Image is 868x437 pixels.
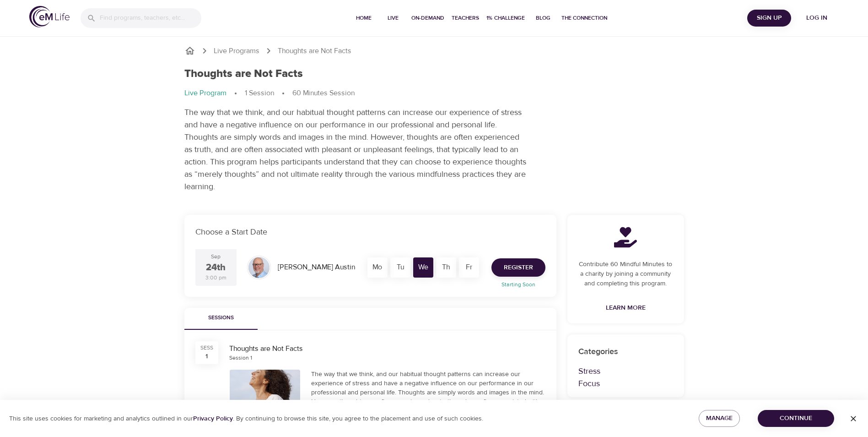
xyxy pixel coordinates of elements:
p: The way that we think, and our habitual thought patterns can increase our experience of stress an... [184,106,528,193]
div: Th [436,257,456,278]
div: Session 1 [229,354,252,362]
div: We [413,257,433,278]
span: Register [504,262,533,273]
p: Contribute 60 Mindful Minutes to a charity by joining a community and completing this program. [578,260,673,289]
img: logo [29,6,70,27]
span: Manage [706,413,733,424]
p: Thoughts are Not Facts [278,46,351,56]
nav: breadcrumb [184,88,684,99]
span: Blog [532,13,554,23]
span: Sessions [190,313,252,323]
span: Home [353,13,375,23]
span: 1% Challenge [486,13,525,23]
span: Learn More [606,302,646,314]
p: 60 Minutes Session [292,88,355,98]
button: Continue [758,410,834,427]
button: Sign Up [747,10,791,27]
div: 24th [206,261,226,274]
p: Focus [578,377,673,390]
button: Manage [699,410,740,427]
span: Teachers [452,13,479,23]
div: 1 [205,352,208,361]
a: Live Programs [214,46,259,56]
div: [PERSON_NAME] Austin [274,258,359,276]
p: Choose a Start Date [195,226,545,238]
div: Mo [367,257,388,278]
span: On-Demand [411,13,444,23]
p: 1 Session [245,88,274,98]
input: Find programs, teachers, etc... [100,8,201,28]
span: Live [382,13,404,23]
p: Live Program [184,88,226,98]
button: Log in [795,10,839,27]
div: Tu [390,257,410,278]
div: 3:00 pm [205,274,226,282]
span: Sign Up [751,12,787,24]
p: Categories [578,345,673,358]
div: Sep [211,253,221,261]
a: Privacy Policy [193,415,233,423]
h1: Thoughts are Not Facts [184,67,303,81]
p: Starting Soon [486,280,551,289]
div: Fr [459,257,479,278]
span: The Connection [561,13,607,23]
span: Log in [798,12,835,24]
nav: breadcrumb [184,45,684,56]
button: Register [491,258,545,277]
a: Learn More [602,300,649,317]
div: SESS [200,344,213,352]
p: Stress [578,365,673,377]
div: Thoughts are Not Facts [229,344,545,354]
span: Continue [765,413,827,424]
